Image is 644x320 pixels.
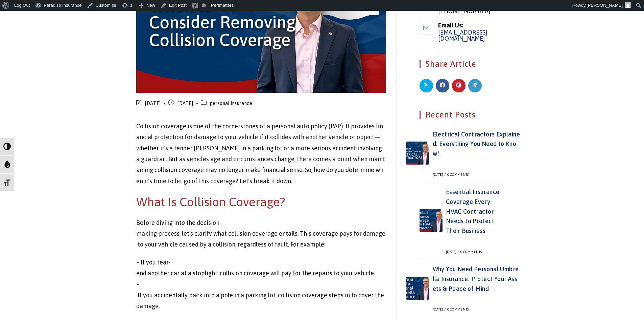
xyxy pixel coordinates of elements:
[443,307,447,311] span: /
[136,100,169,109] li: [DATE]
[587,3,623,8] span: [PERSON_NAME]
[433,173,447,177] div: [DATE]
[136,257,386,312] p: – If you rear-end another car at a stoplight, collision coverage will pay for the repairs to your...
[136,121,386,187] p: Collision coverage is one of the cornerstones of a personal auto policy (PAP). It provides financ...
[446,250,460,254] div: [DATE]
[447,173,469,176] a: 0 Comments
[433,265,519,292] a: Why You Need Personal Umbrella Insurance: Protect Your Assets & Peace of Mind
[168,100,201,109] li: [DATE]
[456,250,460,254] span: /
[136,217,386,250] p: Before diving into the decision-making process, let’s clarify what collision coverage entails. Th...
[136,193,386,210] h2: What Is Collision Coverage?
[420,111,507,119] h4: Recent Posts
[438,21,507,29] span: Email Us:
[420,60,507,68] h4: Share Article
[433,307,447,312] div: [DATE]
[443,173,447,176] span: /
[438,8,507,14] span: [PHONE_NUMBER]
[210,101,253,106] a: personal insurance
[446,188,500,234] a: Essential Insurance Coverage Every HVAC Contractor Needs to Protect Their Business
[460,250,482,254] a: 0 Comments
[447,307,469,311] a: 0 Comments
[433,131,520,157] a: Electrical Contractors Explained: Everything You Need to Know!
[438,29,487,42] a: [EMAIL_ADDRESS][DOMAIN_NAME]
